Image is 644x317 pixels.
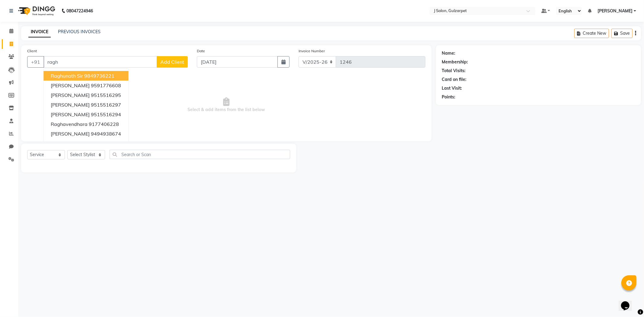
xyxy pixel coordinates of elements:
ngb-highlight: 9591776608 [91,82,121,88]
a: PREVIOUS INVOICES [58,29,101,34]
div: Points: [442,94,456,100]
iframe: chat widget [619,293,638,311]
input: Search by Name/Mobile/Email/Code [43,56,157,68]
label: Invoice Number [299,48,325,54]
div: Membership: [442,59,468,65]
img: logo [15,2,57,19]
div: Card on file: [442,76,467,83]
div: Name: [442,50,456,56]
span: [PERSON_NAME] [51,102,90,108]
ngb-highlight: 9494938674 [91,131,121,137]
span: [PERSON_NAME] [51,92,90,98]
b: 08047224946 [66,2,93,19]
span: [PERSON_NAME] [51,140,90,146]
span: Add Client [160,59,184,65]
button: Save [611,29,633,38]
ngb-highlight: 9515516295 [91,92,121,98]
span: [PERSON_NAME] [51,131,90,137]
ngb-highlight: 9177406228 [89,121,119,127]
span: Raghavendhara [51,121,88,127]
span: [PERSON_NAME] [51,82,90,88]
div: Last Visit: [442,85,462,91]
ngb-highlight: 9515516294 [91,111,121,117]
button: +91 [27,56,44,68]
button: Add Client [157,56,188,68]
input: Search or Scan [110,150,290,159]
span: Raghunath Sir [51,73,83,79]
label: Date [197,48,205,54]
span: [PERSON_NAME] [598,8,633,14]
div: Total Visits: [442,68,466,74]
label: Client [27,48,37,54]
ngb-highlight: 9849736221 [84,73,114,79]
a: INVOICE [28,27,51,37]
span: [PERSON_NAME] [51,111,90,117]
ngb-highlight: 9515515629 [91,140,121,146]
ngb-highlight: 9515516297 [91,102,121,108]
button: Create New [574,29,609,38]
span: Select & add items from the list below [27,75,425,135]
